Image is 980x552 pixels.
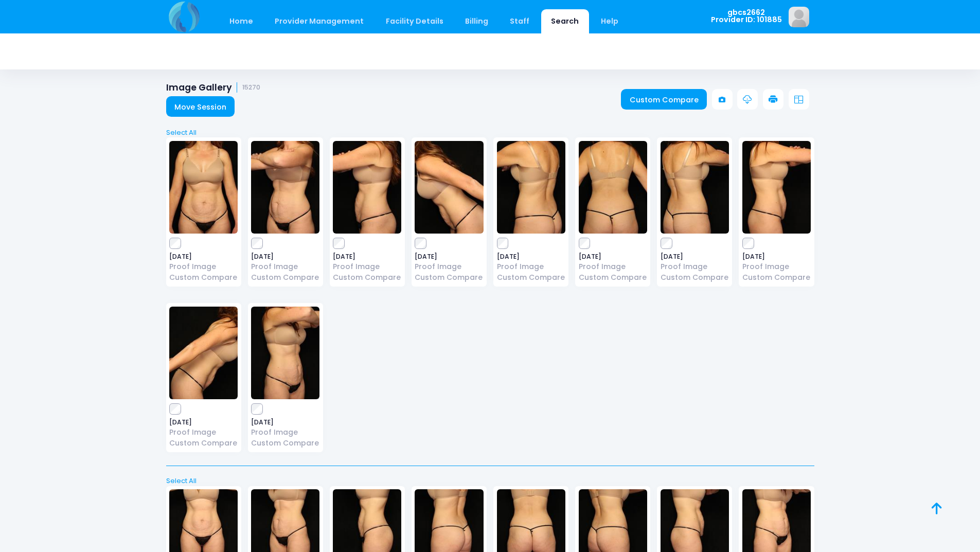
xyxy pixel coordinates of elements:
span: [DATE] [415,254,483,260]
a: Proof Image [742,261,811,272]
a: Search [541,9,589,33]
img: image [661,141,729,234]
a: Proof Image [497,261,565,272]
h1: Image Gallery [166,82,261,93]
a: Proof Image [661,261,729,272]
img: image [497,141,565,234]
a: Custom Compare [661,272,729,283]
a: Proof Image [251,427,319,438]
a: Custom Compare [251,272,319,283]
img: image [169,307,238,399]
a: Move Session [166,96,235,117]
span: [DATE] [333,254,401,260]
img: image [251,141,319,234]
a: Custom Compare [621,89,707,110]
a: Help [591,9,628,33]
a: Provider Management [265,9,374,33]
span: [DATE] [742,254,811,260]
a: Custom Compare [497,272,565,283]
span: gbcs2662 Provider ID: 101885 [711,9,782,24]
span: [DATE] [579,254,647,260]
a: Custom Compare [742,272,811,283]
a: Custom Compare [333,272,401,283]
a: Proof Image [333,261,401,272]
a: Proof Image [169,261,238,272]
img: image [579,141,647,234]
a: Proof Image [579,261,647,272]
img: image [169,141,238,234]
a: Select All [163,476,817,486]
a: Billing [455,9,498,33]
img: image [333,141,401,234]
a: Custom Compare [579,272,647,283]
a: Custom Compare [251,438,319,449]
a: Proof Image [169,427,238,438]
span: [DATE] [251,419,319,425]
span: [DATE] [251,254,319,260]
a: Staff [500,9,540,33]
img: image [415,141,483,234]
span: [DATE] [497,254,565,260]
a: Custom Compare [169,438,238,449]
a: Proof Image [415,261,483,272]
span: [DATE] [169,419,238,425]
a: Facility Details [376,9,453,33]
img: image [251,307,319,399]
a: Home [220,9,263,33]
a: Proof Image [251,261,319,272]
a: Custom Compare [415,272,483,283]
small: 15270 [242,84,260,92]
a: Custom Compare [169,272,238,283]
a: Select All [163,128,817,138]
img: image [789,7,809,27]
span: [DATE] [169,254,238,260]
span: [DATE] [661,254,729,260]
img: image [742,141,811,234]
